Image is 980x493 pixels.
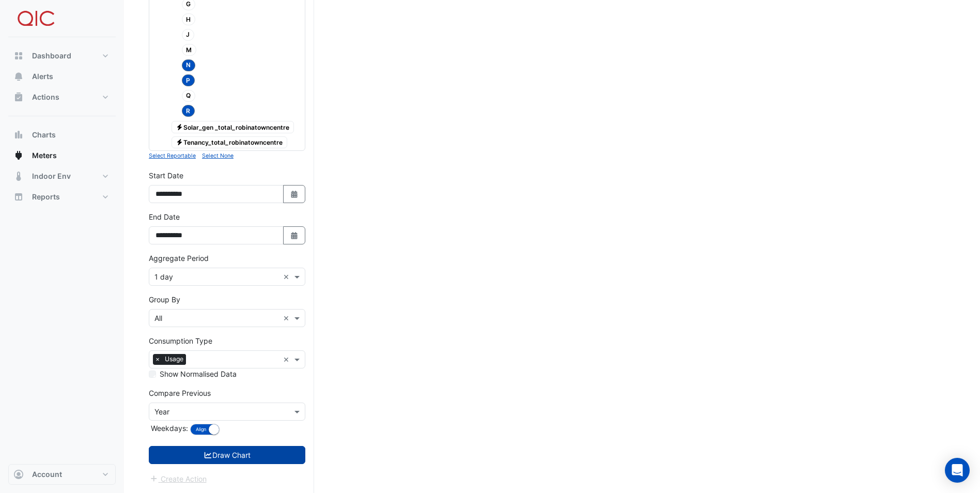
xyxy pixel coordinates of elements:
[32,171,71,181] span: Indoor Env
[13,92,24,102] app-icon: Actions
[8,464,116,485] button: Account
[13,51,24,61] app-icon: Dashboard
[32,469,62,480] span: Account
[160,368,237,379] label: Show Normalised Data
[149,446,305,464] button: Draw Chart
[32,92,59,102] span: Actions
[182,44,197,56] span: M
[13,171,24,181] app-icon: Indoor Env
[149,151,196,160] button: Select Reportable
[32,192,60,202] span: Reports
[149,294,180,305] label: Group By
[149,335,212,346] label: Consumption Type
[182,74,195,86] span: P
[8,187,116,207] button: Reports
[8,125,116,145] button: Charts
[149,170,183,181] label: Start Date
[32,150,57,161] span: Meters
[172,121,294,133] span: Solar_gen _total_robinatowncentre
[283,313,292,323] span: Clear
[32,130,56,140] span: Charts
[182,59,196,71] span: N
[290,231,299,240] fa-icon: Select Date
[149,152,196,159] small: Select Reportable
[283,354,292,365] span: Clear
[32,51,71,61] span: Dashboard
[149,423,188,434] label: Weekdays:
[153,354,162,364] span: ×
[8,166,116,187] button: Indoor Env
[172,136,288,149] span: Tenancy_total_robinatowncentre
[149,473,207,482] app-escalated-ticket-create-button: Please draw the charts first
[182,105,195,117] span: R
[182,29,195,41] span: J
[8,66,116,87] button: Alerts
[13,192,24,202] app-icon: Reports
[290,190,299,198] fa-icon: Select Date
[149,388,211,398] label: Compare Previous
[8,87,116,107] button: Actions
[182,90,196,102] span: Q
[182,13,196,25] span: H
[149,253,209,264] label: Aggregate Period
[32,71,53,82] span: Alerts
[162,354,186,364] span: Usage
[12,8,59,29] img: Company Logo
[8,45,116,66] button: Dashboard
[945,458,970,483] div: Open Intercom Messenger
[149,211,180,222] label: End Date
[13,130,24,140] app-icon: Charts
[13,150,24,161] app-icon: Meters
[13,71,24,82] app-icon: Alerts
[176,138,183,146] fa-icon: Electricity
[202,152,234,159] small: Select None
[202,151,234,160] button: Select None
[283,271,292,282] span: Clear
[176,123,183,131] fa-icon: Electricity
[8,145,116,166] button: Meters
